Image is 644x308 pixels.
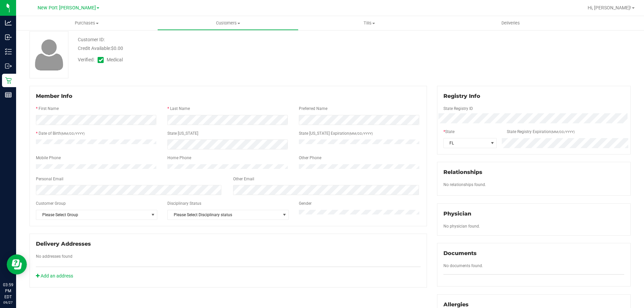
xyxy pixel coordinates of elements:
label: State Registry ID [443,106,473,112]
label: Other Email [233,176,254,182]
span: Verified: [78,56,98,63]
span: Purchases [16,20,157,26]
label: Customer Group [36,200,66,206]
a: Add an address [36,273,73,279]
a: Deliveries [440,16,581,30]
label: Disciplinary Status [167,200,201,206]
label: Personal Email [36,176,63,182]
span: Allergies [443,301,469,308]
span: Customers [158,20,298,26]
span: Please Select Disciplinary status [168,210,280,220]
label: Gender [299,200,312,206]
span: No documents found. [443,263,483,268]
label: State [443,129,454,135]
inline-svg: Retail [5,77,12,84]
span: Delivery Addresses [36,241,91,247]
p: 09/27 [3,300,13,305]
label: No relationships found. [443,182,486,188]
label: State [US_STATE] Expiration [299,130,373,136]
label: No addresses found [36,253,72,259]
span: Medical [107,56,126,63]
label: Mobile Phone [36,155,61,161]
iframe: Resource center [7,254,27,274]
span: No physician found. [443,224,480,229]
a: Customers [157,16,299,30]
label: First Name [39,106,59,112]
span: Deliveries [492,20,529,26]
label: Preferred Name [299,106,327,112]
span: Tills [299,20,439,26]
span: New Port [PERSON_NAME] [38,5,96,11]
label: Last Name [170,106,190,112]
inline-svg: Inbound [5,34,12,41]
span: Physician [443,210,471,217]
span: Relationships [443,169,482,175]
a: Purchases [16,16,157,30]
inline-svg: Reports [5,91,12,98]
span: Registry Info [443,93,480,99]
div: Credit Available: [78,45,373,52]
span: (MM/DD/YYYY) [61,132,85,135]
p: 03:59 PM EDT [3,282,13,300]
div: Customer ID: [78,36,105,43]
label: State [US_STATE] [167,130,198,136]
label: Other Phone [299,155,321,161]
span: Member Info [36,93,72,99]
a: Tills [299,16,440,30]
span: (MM/DD/YYYY) [349,132,373,135]
label: State Registry Expiration [507,129,575,135]
label: Date of Birth [39,130,85,136]
span: FL [444,138,488,148]
inline-svg: Outbound [5,63,12,69]
span: Please Select Group [36,210,149,220]
span: Documents [443,250,477,256]
span: (MM/DD/YYYY) [551,130,575,134]
span: select [149,210,157,220]
inline-svg: Inventory [5,48,12,55]
span: Hi, [PERSON_NAME]! [588,5,631,10]
label: Home Phone [167,155,191,161]
span: select [280,210,288,220]
img: user-icon.png [32,38,67,72]
inline-svg: Analytics [5,19,12,26]
span: $0.00 [111,46,123,51]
